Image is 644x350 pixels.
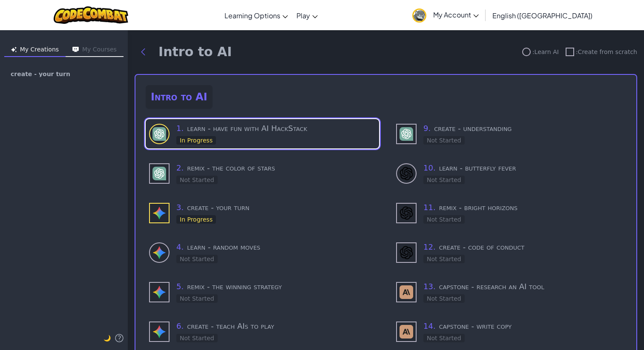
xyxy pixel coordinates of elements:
[393,119,626,148] div: use - GPT-4 (Not Started)
[224,11,280,20] span: Learning Options
[400,206,413,220] img: DALL-E 3
[423,320,623,332] h3: capstone - write copy
[152,127,166,141] img: GPT-4
[146,159,379,188] div: use - GPT-4 (Not Started)
[146,238,379,267] div: learn to use - Gemini (Not Started)
[393,317,626,346] div: use - Claude (Not Started)
[423,294,465,303] div: Not Started
[423,322,436,330] span: 14 .
[423,203,436,212] span: 11 .
[103,333,111,343] button: 🌙
[423,122,623,134] h3: create - understanding
[433,10,479,19] span: My Account
[176,124,184,133] span: 1 .
[176,255,218,263] div: Not Started
[176,334,218,342] div: Not Started
[393,159,626,188] div: learn to use - DALL-E 3 (Not Started)
[423,176,465,184] div: Not Started
[176,136,216,145] div: In Progress
[152,206,166,220] img: Gemini
[152,246,166,259] img: Gemini
[292,4,322,27] a: Play
[400,127,413,141] img: GPT-4
[176,241,376,253] h3: learn - random moves
[176,176,218,184] div: Not Started
[152,167,166,180] img: GPT-4
[103,335,111,341] span: 🌙
[492,11,592,20] span: English ([GEOGRAPHIC_DATA])
[176,320,376,332] h3: create - teach AIs to play
[11,47,17,52] img: Icon
[400,167,413,180] img: DALL-E 3
[393,238,626,267] div: use - DALL-E 3 (Not Started)
[146,277,379,307] div: use - Gemini (Not Started)
[423,162,623,174] h3: learn - butterfly fever
[423,255,465,263] div: Not Started
[146,119,379,148] div: learn to use - GPT-4 (In Progress)
[176,202,376,213] h3: create - your turn
[176,294,218,303] div: Not Started
[152,325,166,339] img: Gemini
[576,48,637,56] span: : Create from scratch
[296,11,310,20] span: Play
[412,9,426,23] img: avatar
[146,198,379,228] div: use - Gemini (In Progress)
[176,162,376,174] h3: remix - the color of stars
[423,163,436,172] span: 10 .
[393,198,626,228] div: use - DALL-E 3 (Not Started)
[146,85,213,109] h2: Intro to AI
[400,246,413,259] img: DALL-E 3
[423,202,623,213] h3: remix - bright horizons
[54,6,128,24] img: CodeCombat logo
[176,163,184,172] span: 2 .
[408,2,483,28] a: My Account
[423,282,436,291] span: 13 .
[158,44,232,60] h1: Intro to AI
[532,48,559,56] span: : Learn AI
[176,282,184,291] span: 5 .
[176,215,216,224] div: In Progress
[423,215,465,224] div: Not Started
[4,43,66,57] button: My Creations
[423,136,465,145] div: Not Started
[488,4,597,27] a: English ([GEOGRAPHIC_DATA])
[423,241,623,253] h3: create - code of conduct
[146,317,379,346] div: use - Gemini (Not Started)
[66,43,124,57] button: My Courses
[152,285,166,299] img: Gemini
[176,122,376,134] h3: learn - have fun with AI HackStack
[423,124,431,133] span: 9 .
[423,242,436,251] span: 12 .
[72,47,79,52] img: Icon
[176,203,184,212] span: 3 .
[176,281,376,293] h3: remix - the winning strategy
[176,242,184,251] span: 4 .
[400,285,413,299] img: Claude
[423,281,623,293] h3: capstone - research an AI tool
[400,325,413,339] img: Claude
[135,43,152,60] button: Back to modules
[176,322,184,330] span: 6 .
[220,4,292,27] a: Learning Options
[423,334,465,342] div: Not Started
[3,64,124,84] a: create - your turn
[393,277,626,307] div: use - Claude (Not Started)
[11,71,70,77] span: create - your turn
